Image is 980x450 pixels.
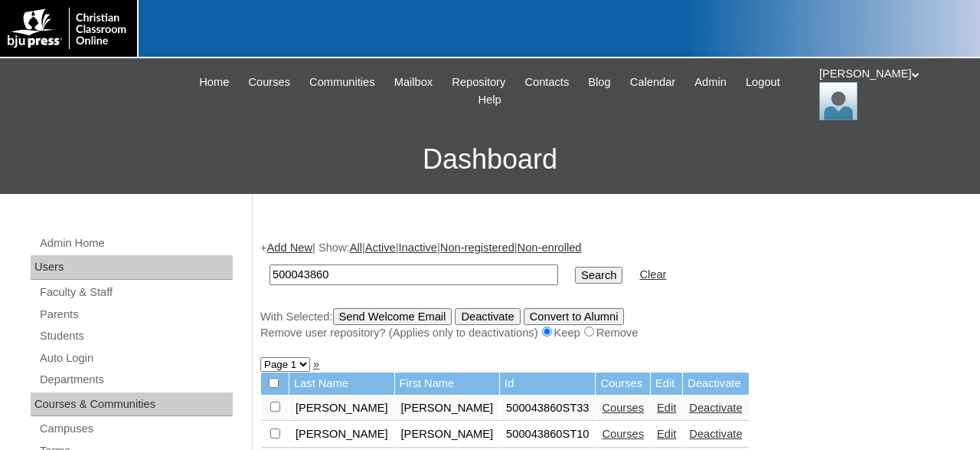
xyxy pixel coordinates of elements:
[269,264,558,285] input: Search
[687,74,734,91] a: Admin
[524,308,625,325] input: Convert to Alumni
[302,74,383,91] a: Communities
[689,428,742,440] a: Deactivate
[31,255,233,280] div: Users
[395,373,500,395] td: First Name
[819,82,857,120] img: Jonelle Rodriguez
[191,74,237,91] a: Home
[683,373,748,395] td: Deactivate
[602,402,644,414] a: Courses
[289,422,394,448] td: [PERSON_NAME]
[38,283,233,302] a: Faculty & Staff
[399,241,438,254] a: Inactive
[580,74,618,91] a: Blog
[622,74,683,91] a: Calendar
[38,419,233,439] a: Campuses
[478,91,501,109] span: Help
[575,267,622,284] input: Search
[260,325,965,341] div: Remove user repository? (Applies only to deactivations) Keep Remove
[387,74,441,91] a: Mailbox
[630,74,675,91] span: Calendar
[602,428,644,440] a: Courses
[365,241,396,254] a: Active
[524,74,569,91] span: Contacts
[8,125,972,194] h3: Dashboard
[38,370,233,389] a: Departments
[309,74,375,91] span: Communities
[395,396,500,422] td: [PERSON_NAME]
[38,327,233,346] a: Students
[394,74,433,91] span: Mailbox
[289,373,394,395] td: Last Name
[470,91,508,109] a: Help
[746,74,780,91] span: Logout
[440,241,514,254] a: Non-registered
[38,234,233,253] a: Admin Home
[694,74,727,91] span: Admin
[651,373,682,395] td: Edit
[657,428,676,440] a: Edit
[738,74,788,91] a: Logout
[657,402,676,414] a: Edit
[689,402,742,414] a: Deactivate
[31,393,233,417] div: Courses & Communities
[639,268,666,281] a: Clear
[517,74,577,91] a: Contacts
[313,358,319,370] a: »
[38,305,233,324] a: Parents
[260,308,965,341] div: With Selected:
[500,422,595,448] td: 500043860ST10
[518,241,582,254] a: Non-enrolled
[289,396,394,422] td: [PERSON_NAME]
[240,74,298,91] a: Courses
[333,308,452,325] input: Send Welcome Email
[38,349,233,368] a: Auto Login
[452,74,505,91] span: Repository
[500,373,595,395] td: Id
[350,241,362,254] a: All
[260,240,965,341] div: + | Show: | | | |
[455,308,520,325] input: Deactivate
[819,66,965,120] div: [PERSON_NAME]
[248,74,290,91] span: Courses
[444,74,513,91] a: Repository
[588,74,610,91] span: Blog
[500,396,595,422] td: 500043860ST33
[596,373,650,395] td: Courses
[199,74,229,91] span: Home
[8,8,129,49] img: logo-white.png
[267,241,312,254] a: Add New
[395,422,500,448] td: [PERSON_NAME]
